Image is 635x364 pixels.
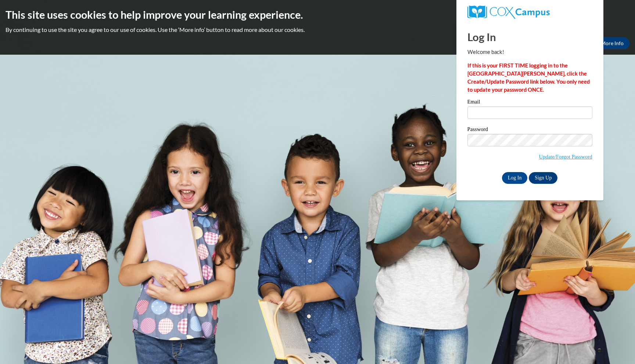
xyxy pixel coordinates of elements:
h1: Log In [467,29,592,44]
a: Update/Forgot Password [539,154,592,160]
p: Welcome back! [467,48,592,56]
label: Email [467,99,592,106]
p: By continuing to use the site you agree to our use of cookies. Use the ‘More info’ button to read... [6,26,629,34]
h2: This site uses cookies to help improve your learning experience. [6,7,629,22]
label: Password [467,127,592,134]
a: COX Campus [467,6,592,19]
strong: If this is your FIRST TIME logging in to the [GEOGRAPHIC_DATA][PERSON_NAME], click the Create/Upd... [467,62,590,93]
a: Sign Up [529,172,557,184]
input: Log In [502,172,528,184]
a: More Info [595,37,629,49]
img: COX Campus [467,6,550,19]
